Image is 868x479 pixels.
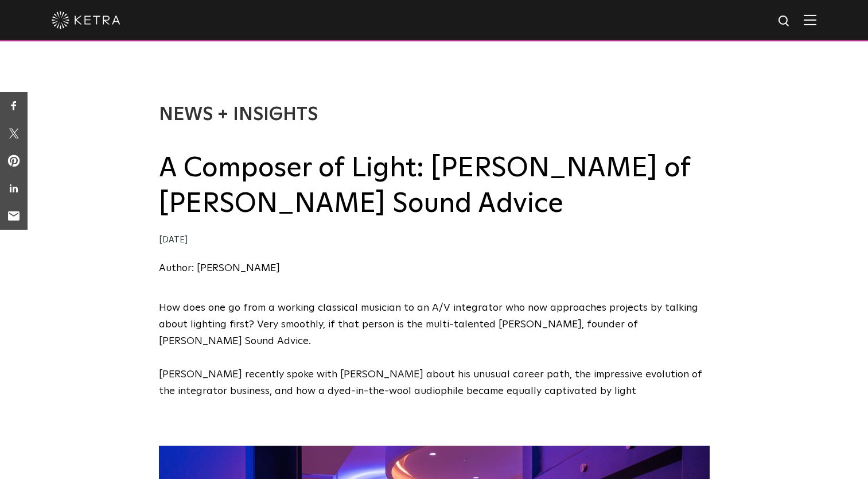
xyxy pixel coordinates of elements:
img: ketra-logo-2019-white [52,11,120,29]
img: search icon [777,14,792,29]
p: [PERSON_NAME] recently spoke with [PERSON_NAME] about his unusual career path, the impressive evo... [159,366,710,400]
div: [DATE] [159,232,710,249]
h2: A Composer of Light: [PERSON_NAME] of [PERSON_NAME] Sound Advice [159,150,710,222]
a: Author: [PERSON_NAME] [159,263,280,273]
a: News + Insights [159,106,318,124]
img: Hamburger%20Nav.svg [804,14,816,25]
p: How does one go from a working classical musician to an A/V integrator who now approaches project... [159,300,710,349]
